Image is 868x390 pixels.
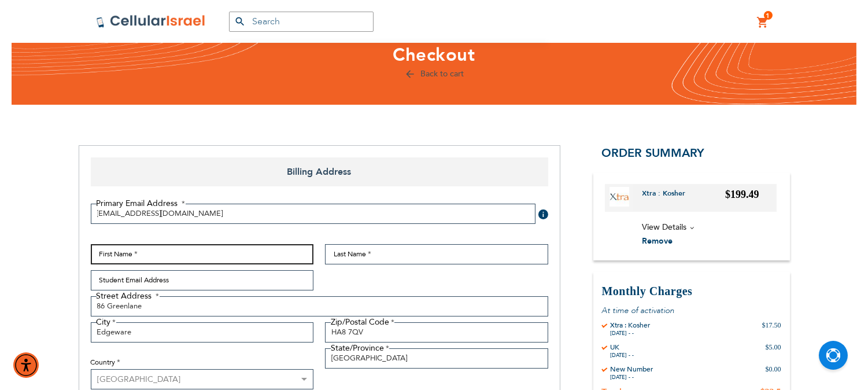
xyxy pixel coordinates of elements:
[766,343,781,359] div: $5.00
[91,157,548,186] span: Billing Address
[602,145,705,161] span: Order Summary
[602,305,781,316] p: At time of activation
[642,222,687,233] span: View Details
[611,330,651,337] div: [DATE] - -
[757,16,770,30] a: 1
[13,352,39,378] div: Accessibility Menu
[611,343,634,352] div: UK
[610,187,629,207] img: Xtra : Kosher
[611,321,651,330] div: Xtra : Kosher
[642,189,695,207] a: Xtra : Kosher
[762,321,781,337] div: $17.50
[611,352,634,359] div: [DATE] - -
[725,189,759,200] span: $199.49
[393,43,475,67] span: Checkout
[611,365,653,374] div: New Number
[229,12,374,32] input: Search
[611,374,653,381] div: [DATE] - -
[766,11,770,20] span: 1
[602,284,781,299] h3: Monthly Charges
[766,365,781,381] div: $0.00
[642,236,673,246] span: Remove
[96,14,206,28] img: Cellular Israel Logo
[404,68,464,79] a: Back to cart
